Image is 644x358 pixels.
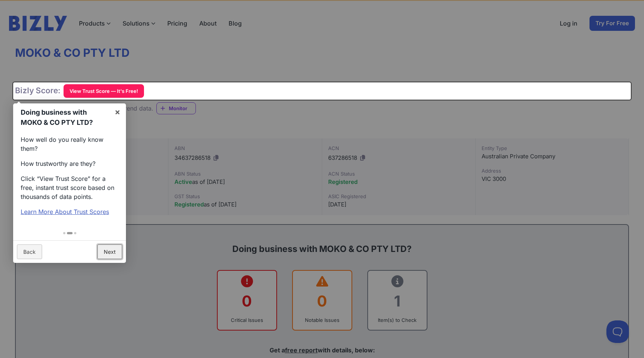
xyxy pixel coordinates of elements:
a: Back [17,244,42,259]
a: Next [97,244,122,259]
p: Click “View Trust Score” for a free, instant trust score based on thousands of data points. [21,174,118,201]
h1: Doing business with MOKO & CO PTY LTD? [21,107,109,127]
p: How trustworthy are they? [21,159,118,168]
a: × [109,103,126,120]
a: Learn More About Trust Scores [21,208,109,215]
p: How well do you really know them? [21,135,118,153]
